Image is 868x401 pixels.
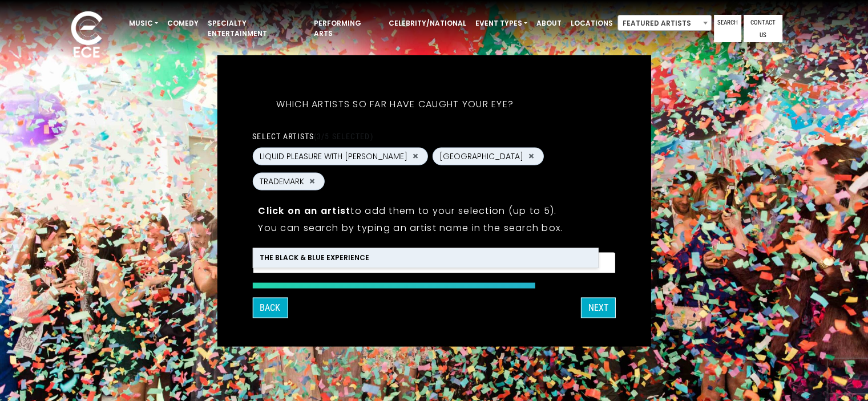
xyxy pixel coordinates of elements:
a: Music [124,14,163,33]
a: Celebrity/National [384,14,471,33]
a: Search [714,15,741,42]
button: Remove LIQUID PLEASURE WITH KENNY MANN [411,151,420,161]
a: About [532,14,566,33]
span: Featured Artists [618,15,711,31]
span: Featured Artists [617,15,712,31]
button: Remove SOUTHSIDE STATION [527,151,536,161]
button: Remove TRADEMARK [308,176,317,187]
a: Event Types [471,14,532,33]
span: LIQUID PLEASURE WITH [PERSON_NAME] [260,150,407,162]
li: THE BLACK & BLUE EXPERIENCE [253,248,597,268]
a: Performing Arts [309,14,384,43]
button: Back [252,297,288,318]
span: TRADEMARK [260,175,304,187]
label: Select artists [252,131,373,141]
strong: Click on an artist [258,204,350,217]
p: You can search by typing an artist name in the search box. [258,220,610,234]
a: Locations [566,14,617,33]
h5: Which artists so far have caught your eye? [252,83,538,124]
a: Specialty Entertainment [203,14,309,43]
button: Next [581,297,616,318]
p: to add them to your selection (up to 5). [258,203,610,217]
span: [GEOGRAPHIC_DATA] [439,150,523,162]
span: (3/5 selected) [314,131,373,140]
a: Comedy [163,14,203,33]
a: Contact Us [744,15,782,42]
img: ece_new_logo_whitev2-1.png [58,8,115,63]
